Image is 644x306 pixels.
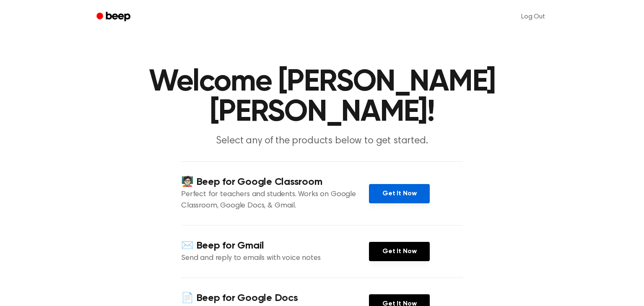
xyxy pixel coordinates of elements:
p: Perfect for teachers and students. Works on Google Classroom, Google Docs, & Gmail. [181,189,369,212]
p: Select any of the products below to get started. [161,134,483,148]
a: Log Out [513,7,553,27]
a: Get It Now [369,184,430,203]
h4: ✉️ Beep for Gmail [181,239,369,253]
a: Beep [91,9,138,25]
h4: 📄 Beep for Google Docs [181,291,369,305]
p: Send and reply to emails with voice notes [181,253,369,264]
h4: 🧑🏻‍🏫 Beep for Google Classroom [181,175,369,189]
a: Get It Now [369,242,430,261]
h1: Welcome [PERSON_NAME] [PERSON_NAME]! [107,67,537,127]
